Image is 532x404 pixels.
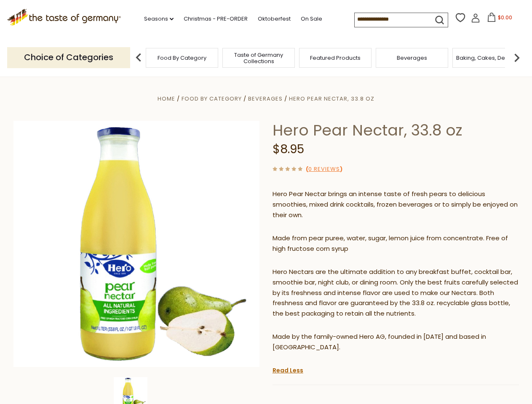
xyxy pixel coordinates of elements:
[273,189,519,221] p: Hero Pear Nectar brings an intense taste of fresh pears to delicious smoothies, mixed drink cockt...
[273,121,519,140] h1: Hero Pear Nectar, 33.8 oz
[273,366,303,375] a: Read Less
[144,14,174,24] a: Seasons
[273,233,519,254] p: Made from pear puree, water, sugar, lemon juice from concentrate. Free of high fructose corn syrup​
[482,13,518,25] button: $0.00
[158,95,175,103] a: Home
[310,55,361,61] a: Featured Products
[158,55,206,61] a: Food By Category
[184,14,248,24] a: Christmas - PRE-ORDER
[508,49,525,66] img: next arrow
[273,267,519,319] p: Hero Nectars are the ultimate addition to any breakfast buffet, cocktail bar, smoothie bar, night...
[397,55,427,61] a: Beverages
[248,95,283,103] a: Beverages
[13,121,260,367] img: Hero Pear Nectar, 33.8 oz
[273,141,304,157] span: $8.95
[306,165,342,173] span: ( )
[258,14,291,24] a: Oktoberfest
[273,332,519,353] p: Made by the family-owned Hero AG, founded in [DATE] and based in [GEOGRAPHIC_DATA].
[308,165,340,174] a: 0 Reviews
[301,14,322,24] a: On Sale
[456,55,521,61] a: Baking, Cakes, Desserts
[289,95,374,103] a: Hero Pear Nectar, 33.8 oz
[7,47,130,68] p: Choice of Categories
[498,14,512,21] span: $0.00
[130,49,147,66] img: previous arrow
[225,52,292,64] a: Taste of Germany Collections
[182,95,242,103] a: Food By Category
